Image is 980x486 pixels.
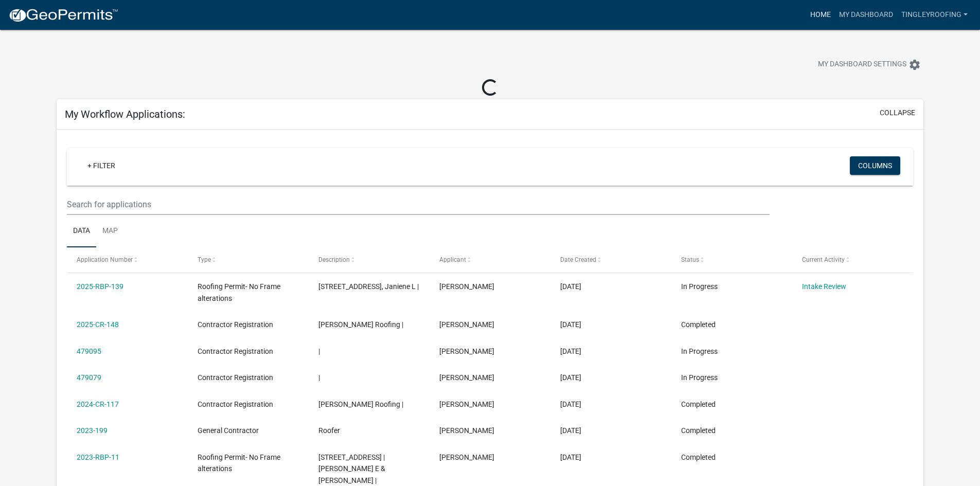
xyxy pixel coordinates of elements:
span: Current Activity [802,256,845,263]
span: 09/16/2025 [560,373,581,382]
datatable-header-cell: Current Activity [792,247,913,272]
h5: My Workflow Applications: [65,108,185,120]
span: Application Number [77,256,133,263]
span: Contractor Registration [198,400,273,408]
a: 2023-RBP-11 [77,453,119,461]
a: tingleyroofing [897,5,972,25]
a: Map [96,215,124,248]
button: Columns [850,156,900,175]
button: My Dashboard Settingssettings [810,55,929,75]
span: Jeff Tingley [439,453,494,461]
span: Date Created [560,256,596,263]
span: Completed [681,400,716,408]
a: My Dashboard [835,5,897,25]
span: Completed [681,426,716,435]
span: Description [318,256,350,263]
a: 2025-RBP-139 [77,282,123,291]
a: Home [806,5,835,25]
span: 01/02/2024 [560,400,581,408]
span: Roofer [318,426,340,435]
datatable-header-cell: Date Created [550,247,671,272]
span: 1611 NORTH ST | Bean, Ray E & Christina L | [318,453,385,485]
span: 09/16/2025 [560,320,581,329]
span: Status [681,256,699,263]
a: Data [67,215,96,248]
datatable-header-cell: Status [671,247,792,272]
span: Jeff Tingley [439,320,494,329]
span: Completed [681,453,716,461]
a: 479079 [77,373,101,382]
span: Type [198,256,211,263]
i: settings [908,59,921,71]
datatable-header-cell: Application Number [67,247,188,272]
span: Contractor Registration [198,347,273,355]
span: Jeff Tingley [439,347,494,355]
span: | [318,347,320,355]
span: In Progress [681,282,718,291]
span: My Dashboard Settings [818,59,906,71]
span: Roofing Permit- No Frame alterations [198,282,280,302]
span: In Progress [681,373,718,382]
span: Completed [681,320,716,329]
span: 03/27/2023 [560,453,581,461]
a: 479095 [77,347,101,355]
span: Tingley Roofing | [318,320,403,329]
a: 2023-199 [77,426,108,435]
span: General Contractor [198,426,259,435]
span: 03/27/2023 [560,426,581,435]
span: 727 PARKWAY DR | Downs, Janiene L | [318,282,419,291]
span: | [318,373,320,382]
span: Tingley Roofing | [318,400,403,408]
span: Contractor Registration [198,373,273,382]
span: 09/16/2025 [560,347,581,355]
span: Jeff Tingley [439,426,494,435]
span: Roofing Permit- No Frame alterations [198,453,280,473]
button: collapse [880,107,915,118]
a: + Filter [79,156,123,175]
datatable-header-cell: Description [309,247,430,272]
datatable-header-cell: Applicant [430,247,550,272]
span: Contractor Registration [198,320,273,329]
span: 09/22/2025 [560,282,581,291]
a: 2025-CR-148 [77,320,119,329]
a: 2024-CR-117 [77,400,119,408]
datatable-header-cell: Type [188,247,309,272]
span: Jeff Tingley [439,373,494,382]
a: Intake Review [802,282,846,291]
span: In Progress [681,347,718,355]
span: Jeff Tingley [439,282,494,291]
span: Applicant [439,256,466,263]
input: Search for applications [67,194,769,215]
span: Jeff Tingley [439,400,494,408]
